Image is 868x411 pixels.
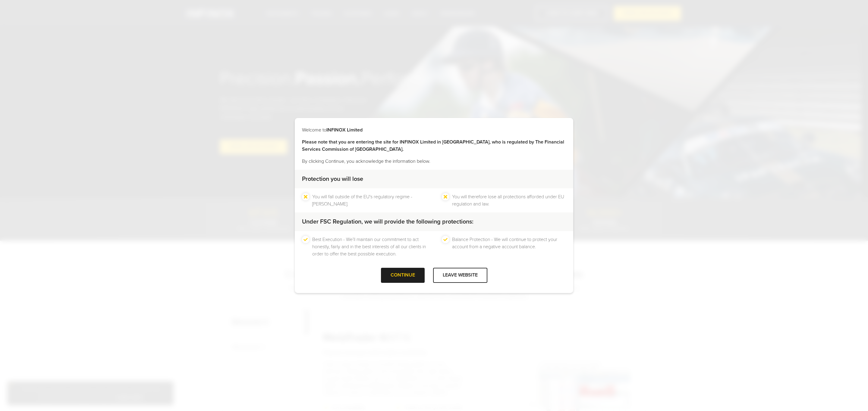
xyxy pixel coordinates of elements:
li: Best Execution - We’ll maintain our commitment to act honestly, fairly and in the best interests ... [312,236,426,258]
strong: Under FSC Regulation, we will provide the following protections: [302,218,473,225]
strong: INFINOX Limited [326,127,363,133]
p: Welcome to [302,126,566,134]
div: LEAVE WEBSITE [433,268,487,283]
strong: Please note that you are entering the site for INFINOX Limited in [GEOGRAPHIC_DATA], who is regul... [302,139,564,152]
li: Balance Protection - We will continue to protect your account from a negative account balance. [452,236,566,258]
p: By clicking Continue, you acknowledge the information below. [302,158,566,165]
li: You will therefore lose all protections afforded under EU regulation and law. [452,193,566,208]
li: You will fall outside of the EU's regulatory regime - [PERSON_NAME]. [312,193,426,208]
div: CONTINUE [381,268,425,283]
strong: Protection you will lose [302,175,363,183]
